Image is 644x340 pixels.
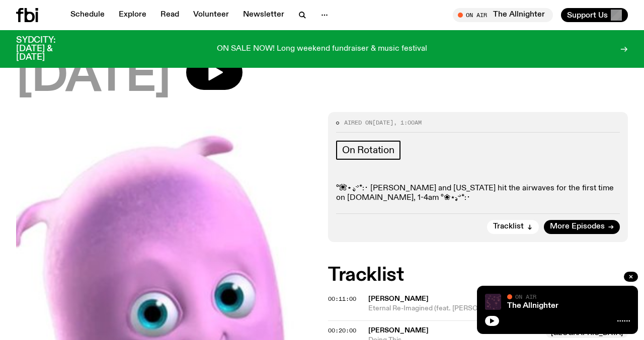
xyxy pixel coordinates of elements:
[544,220,620,234] a: More Episodes
[372,119,393,127] span: [DATE]
[16,36,80,62] h3: SYDCITY: [DATE] & [DATE]
[453,8,553,22] button: On AirThe Allnighter
[237,8,290,22] a: Newsletter
[493,223,524,231] span: Tracklist
[113,8,152,22] a: Explore
[328,326,356,334] span: 00:20:00
[507,302,558,310] a: The Allnighter
[336,184,620,203] p: °❀⋆.ೃ࿔*:･ [PERSON_NAME] and [US_STATE] hit the airwaves for the first time on [DOMAIN_NAME], 1-4a...
[368,295,429,302] span: [PERSON_NAME]
[328,266,628,284] h2: Tracklist
[336,141,400,160] a: On Rotation
[393,119,422,127] span: , 1:00am
[561,8,628,22] button: Support Us
[328,295,356,303] span: 00:11:00
[328,296,356,302] button: 00:11:00
[368,304,628,313] span: Eternal Re-Imagined (feat. [PERSON_NAME] & [PERSON_NAME])
[154,8,185,22] a: Read
[64,8,111,22] a: Schedule
[344,119,372,127] span: Aired on
[342,145,394,156] span: On Rotation
[368,327,429,334] span: [PERSON_NAME]
[187,8,235,22] a: Volunteer
[550,223,605,231] span: More Episodes
[16,55,170,100] span: [DATE]
[328,328,356,333] button: 00:20:00
[487,220,539,234] button: Tracklist
[567,11,608,20] span: Support Us
[217,45,427,54] p: ON SALE NOW! Long weekend fundraiser & music festival
[515,293,536,300] span: On Air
